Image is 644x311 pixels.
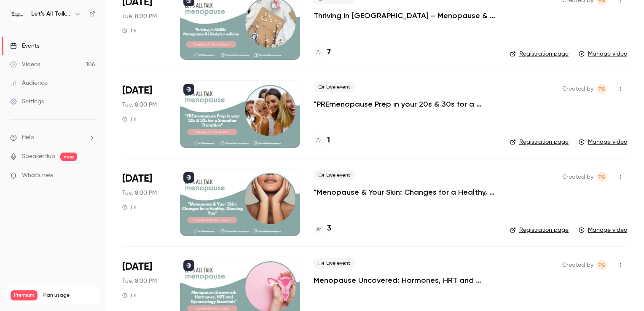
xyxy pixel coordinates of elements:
span: Ps [598,260,605,270]
div: Settings [10,97,44,106]
span: Tue, 8:00 PM [122,101,157,109]
a: SpeakerHub [22,152,55,161]
div: Jun 3 Tue, 8:00 PM (Europe/London) [122,80,166,148]
a: Manage video [579,226,627,234]
h4: 3 [327,223,331,234]
span: Premium [11,290,38,300]
div: 1 h [122,292,137,299]
img: Let's All Talk Menopause (on demand library ) [11,7,24,21]
h4: 1 [327,135,330,146]
span: Live event [314,82,355,92]
span: Live event [314,170,355,180]
a: Manage video [579,138,627,146]
span: [DATE] [122,172,152,185]
a: Registration page [510,138,569,146]
div: 1 h [122,204,137,211]
span: [DATE] [122,260,152,273]
span: Phil spurr [597,172,607,182]
a: Manage video [579,50,627,58]
span: Tue, 8:00 PM [122,277,157,285]
span: Created by [562,172,593,182]
h4: 7 [327,47,331,58]
div: May 20 Tue, 8:00 PM (Europe/London) [122,169,166,236]
div: Events [10,42,39,50]
a: 7 [314,47,331,58]
h6: Let's All Talk Menopause (on demand library ) [31,10,71,18]
span: Phil spurr [597,84,607,94]
li: help-dropdown-opener [10,133,95,142]
div: Videos [10,60,40,69]
span: What's new [22,171,54,180]
a: Registration page [510,226,569,234]
span: Created by [562,260,593,270]
span: Tue, 8:00 PM [122,12,157,21]
span: [DATE] [122,84,152,97]
div: 1 h [122,116,137,123]
a: "Menopause & Your Skin: Changes for a Healthy, Glowing You" [314,187,496,197]
a: Thriving in [GEOGRAPHIC_DATA] – Menopause & Lifestyle medicine [314,11,496,21]
span: Phil spurr [597,260,607,270]
div: 1 h [122,27,137,34]
div: Audience [10,79,48,87]
span: Plan usage [43,292,95,299]
a: "PREmenopause Prep in your 20s & 30s for a Smoother Transition" [314,99,496,109]
span: Created by [562,84,593,94]
span: new [60,153,77,161]
span: Help [22,133,34,142]
a: 1 [314,135,330,146]
a: Menopause Uncovered: Hormones, HRT and Gynaecology Essentials" [314,275,496,285]
a: 3 [314,223,331,234]
a: Registration page [510,50,569,58]
span: Ps [598,84,605,94]
span: Ps [598,172,605,182]
iframe: Noticeable Trigger [85,172,95,180]
span: Live event [314,258,355,268]
span: Tue, 8:00 PM [122,189,157,197]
